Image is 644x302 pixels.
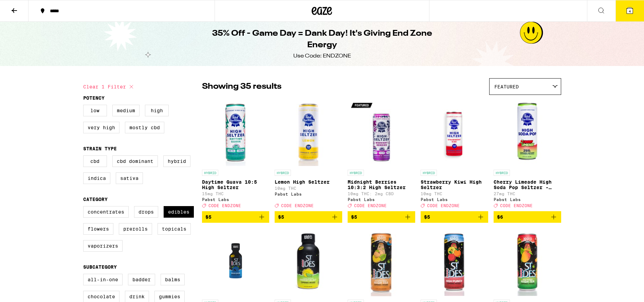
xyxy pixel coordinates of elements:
label: Balms [161,274,185,285]
span: CODE ENDZONE [427,203,460,208]
legend: Category [83,197,108,202]
a: Open page for Daytime Guava 10:5 High Seltzer from Pabst Labs [202,98,270,211]
span: $5 [424,214,430,220]
button: Add to bag [275,211,342,223]
span: CODE ENDZONE [500,203,533,208]
button: Add to bag [202,211,270,223]
p: 15mg THC [202,191,270,196]
button: 4 [615,0,644,21]
label: High [145,105,169,116]
span: Featured [494,84,519,89]
label: CBD Dominant [112,155,158,167]
div: Use Code: ENDZONE [293,52,351,60]
img: St. Ides - Georgia Peach High Tea [348,228,415,296]
img: Pabst Labs - Daytime Guava 10:5 High Seltzer [202,98,270,166]
p: HYBRID [202,170,218,176]
label: Mostly CBD [125,122,164,133]
img: St. Ides - Energy Blast Shot - 100mg [275,228,342,296]
a: Open page for Lemon High Seltzer from Pabst Labs [275,98,342,211]
p: HYBRID [348,170,364,176]
button: Add to bag [421,211,488,223]
div: Pabst Labs [275,192,342,196]
p: 27mg THC [494,191,561,196]
p: Midnight Berries 10:3:2 High Seltzer [348,179,415,190]
label: Medium [112,105,140,116]
button: Add to bag [348,211,415,223]
a: Open page for Midnight Berries 10:3:2 High Seltzer from Pabst Labs [348,98,415,211]
span: $5 [351,214,357,220]
span: $5 [205,214,211,220]
img: Pabst Labs - Strawberry Kiwi High Seltzer [421,98,488,166]
img: Pabst Labs - Lemon High Seltzer [275,98,342,166]
label: Drops [134,206,158,218]
label: Very High [83,122,119,133]
img: Pabst Labs - Midnight Berries 10:3:2 High Seltzer [348,98,415,166]
span: CODE ENDZONE [281,203,314,208]
label: Edibles [164,206,194,218]
p: 10mg THC [421,191,488,196]
span: CODE ENDZONE [354,203,387,208]
label: Vaporizers [83,240,123,252]
legend: Potency [83,95,105,101]
p: 10mg THC [275,186,342,190]
img: St. Ides - Maui Mango High Tea [494,228,561,296]
p: Strawberry Kiwi High Seltzer [421,179,488,190]
label: Low [83,105,107,116]
div: Pabst Labs [348,197,415,202]
label: Concentrates [83,206,129,218]
label: CBD [83,155,107,167]
label: Sativa [116,172,143,184]
p: 10mg THC: 2mg CBD [348,191,415,196]
p: Lemon High Seltzer [275,179,342,185]
label: All-In-One [83,274,123,285]
p: HYBRID [494,170,510,176]
label: Flowers [83,223,113,235]
label: Topicals [158,223,191,235]
label: Prerolls [119,223,152,235]
p: Showing 35 results [202,81,281,93]
span: $6 [497,214,503,220]
p: HYBRID [421,170,437,176]
img: Pabst Labs - Cherry Limeade High Soda Pop Seltzer - 25mg [494,98,561,166]
a: Open page for Cherry Limeade High Soda Pop Seltzer - 25mg from Pabst Labs [494,98,561,211]
img: St. Ides - Blue Raz Shot - 100mg [202,228,270,296]
p: HYBRID [275,170,291,176]
p: Cherry Limeade High Soda Pop Seltzer - 25mg [494,179,561,190]
label: Indica [83,172,110,184]
div: Pabst Labs [202,197,270,202]
button: Clear 1 filter [83,78,135,95]
legend: Strain Type [83,146,117,151]
div: Pabst Labs [421,197,488,202]
img: St. Ides - High Punch High Tea [421,228,488,296]
span: 4 [629,9,631,13]
span: $5 [278,214,284,220]
label: Badder [128,274,155,285]
a: Open page for Strawberry Kiwi High Seltzer from Pabst Labs [421,98,488,211]
h1: 35% Off - Game Day = Dank Day! It's Giving End Zone Energy [199,28,446,51]
span: CODE ENDZONE [208,203,241,208]
legend: Subcategory [83,264,117,270]
div: Pabst Labs [494,197,561,202]
p: Daytime Guava 10:5 High Seltzer [202,179,270,190]
label: Hybrid [163,155,190,167]
button: Add to bag [494,211,561,223]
